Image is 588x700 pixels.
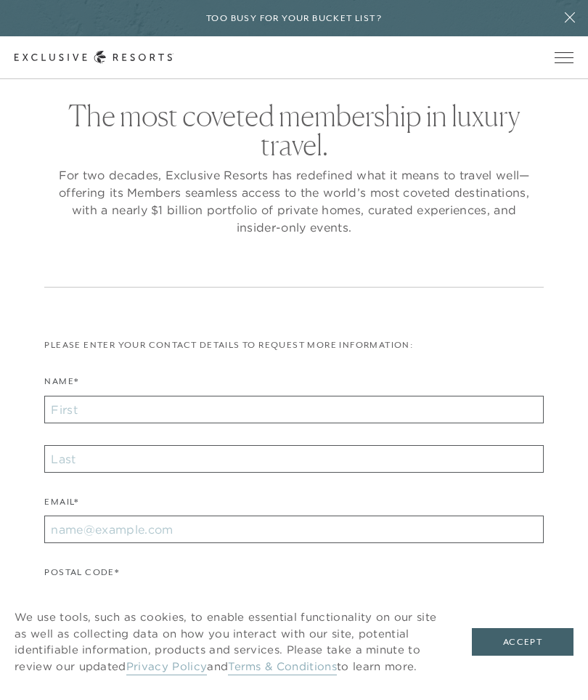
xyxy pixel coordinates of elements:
input: Last [44,445,543,473]
h2: The most coveted membership in luxury travel. [54,101,534,159]
p: Please enter your contact details to request more information: [44,338,543,352]
button: Accept [472,628,573,656]
label: Name* [44,375,78,396]
p: For two decades, Exclusive Resorts has redefined what it means to travel well—offering its Member... [54,166,534,236]
a: Terms & Conditions [228,659,337,675]
a: Privacy Policy [126,659,207,675]
label: Postal Code* [44,566,119,587]
label: Email* [44,495,78,516]
h6: Too busy for your bucket list? [206,12,382,25]
p: We use tools, such as cookies, to enable essential functionality on our site as well as collectin... [15,609,443,675]
input: First [44,396,543,423]
button: Open navigation [555,52,573,62]
input: name@example.com [44,516,543,543]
